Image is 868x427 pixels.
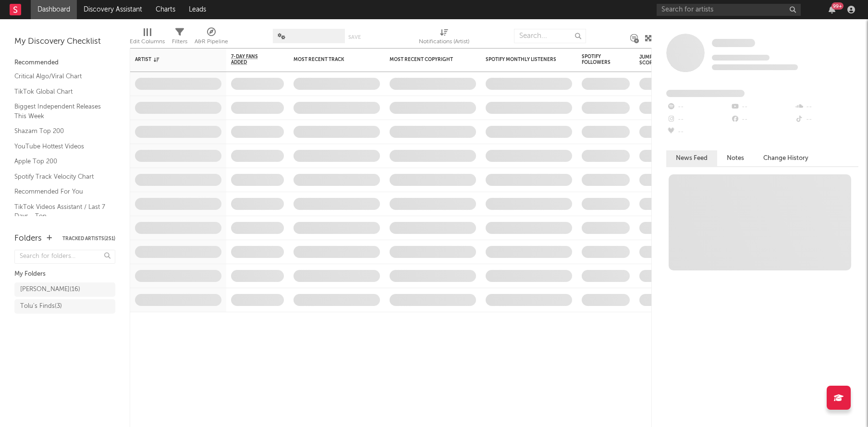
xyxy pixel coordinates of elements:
[730,113,794,126] div: --
[20,284,80,295] div: [PERSON_NAME] ( 16 )
[14,156,106,167] a: Apple Top 200
[829,6,835,13] button: 99+
[14,268,115,280] div: My Folders
[62,236,115,241] button: Tracked Artists(251)
[172,24,187,52] div: Filters
[486,57,558,62] div: Spotify Monthly Listeners
[348,35,361,40] button: Save
[14,233,42,244] div: Folders
[135,57,207,62] div: Artist
[666,90,745,97] span: Fans Added by Platform
[14,299,115,314] a: Tolu's Finds(3)
[14,126,106,136] a: Shazam Top 200
[831,2,844,10] div: 99 +
[130,24,165,52] div: Edit Columns
[14,71,106,82] a: Critical Algo/Viral Chart
[712,39,755,47] span: Some Artist
[666,113,730,126] div: --
[14,250,115,264] input: Search for folders...
[419,24,469,52] div: Notifications (Artist)
[754,150,818,166] button: Change History
[14,57,115,69] div: Recommended
[14,282,115,297] a: [PERSON_NAME](16)
[795,113,858,126] div: --
[639,54,663,66] div: Jump Score
[293,57,366,62] div: Most Recent Track
[666,101,730,113] div: --
[717,150,754,166] button: Notes
[514,29,586,43] input: Search...
[666,150,717,166] button: News Feed
[14,186,106,197] a: Recommended For You
[195,24,228,52] div: A&R Pipeline
[657,4,801,16] input: Search for artists
[666,126,730,138] div: --
[730,101,794,113] div: --
[231,54,269,65] span: 7-Day Fans Added
[14,86,106,97] a: TikTok Global Chart
[795,101,858,113] div: --
[14,171,106,182] a: Spotify Track Velocity Chart
[14,101,106,121] a: Biggest Independent Releases This Week
[195,36,228,48] div: A&R Pipeline
[14,36,115,48] div: My Discovery Checklist
[20,301,62,312] div: Tolu's Finds ( 3 )
[14,202,106,221] a: TikTok Videos Assistant / Last 7 Days - Top
[390,57,462,62] div: Most Recent Copyright
[419,36,469,48] div: Notifications (Artist)
[712,64,798,70] span: 0 fans last week
[172,36,187,48] div: Filters
[712,55,770,61] span: Tracking Since: [DATE]
[582,54,615,65] div: Spotify Followers
[712,38,755,48] a: Some Artist
[14,141,106,152] a: YouTube Hottest Videos
[130,36,165,48] div: Edit Columns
